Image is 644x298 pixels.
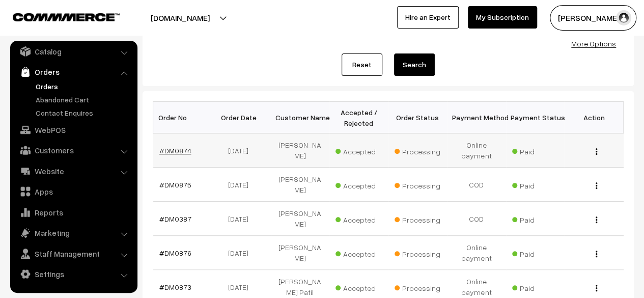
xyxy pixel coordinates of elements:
a: Settings [13,265,134,283]
button: Search [394,53,435,76]
a: COMMMERCE [13,10,102,22]
span: Paid [512,144,563,157]
a: #DM0874 [159,146,191,155]
a: Customers [13,141,134,159]
a: #DM0387 [159,214,191,223]
span: Paid [512,280,563,293]
a: Orders [13,63,134,81]
button: [PERSON_NAME] [550,5,636,31]
a: Marketing [13,224,134,242]
th: Action [565,102,624,133]
td: [PERSON_NAME] [271,202,330,236]
th: Accepted / Rejected [329,102,388,133]
img: COMMMERCE [13,13,120,21]
img: Menu [596,251,597,257]
td: [PERSON_NAME] [271,133,330,168]
a: Website [13,162,134,180]
img: user [616,10,631,25]
img: Menu [596,182,597,189]
a: #DM0876 [159,249,191,257]
a: Hire an Expert [397,6,459,29]
td: Online payment [447,133,506,168]
a: WebPOS [13,121,134,139]
a: Apps [13,182,134,201]
th: Order Date [212,102,271,133]
th: Order No [153,102,212,133]
th: Order Status [388,102,447,133]
span: Processing [395,178,445,191]
td: [PERSON_NAME] [271,168,330,202]
span: Accepted [335,144,386,157]
td: [DATE] [212,236,271,270]
span: Accepted [335,178,386,191]
a: Abandoned Cart [33,94,134,105]
td: Online payment [447,236,506,270]
img: Menu [596,148,597,155]
td: [PERSON_NAME] [271,236,330,270]
td: COD [447,168,506,202]
td: [DATE] [212,202,271,236]
td: [DATE] [212,133,271,168]
span: Processing [395,144,445,157]
th: Payment Status [506,102,565,133]
th: Payment Method [447,102,506,133]
td: [DATE] [212,168,271,202]
button: [DOMAIN_NAME] [115,5,245,31]
a: Reset [342,53,382,76]
span: Accepted [335,280,386,293]
td: COD [447,202,506,236]
span: Paid [512,246,563,259]
span: Paid [512,212,563,225]
span: Accepted [335,246,386,259]
a: #DM0873 [159,283,191,291]
span: Paid [512,178,563,191]
a: Contact Enquires [33,107,134,118]
a: My Subscription [468,6,537,29]
a: Staff Management [13,245,134,263]
img: Menu [596,285,597,291]
a: #DM0875 [159,180,191,189]
span: Processing [395,212,445,225]
a: Reports [13,203,134,222]
a: Orders [33,81,134,92]
a: More Options [571,39,616,48]
img: Menu [596,216,597,223]
a: Catalog [13,42,134,61]
span: Processing [395,280,445,293]
th: Customer Name [271,102,330,133]
span: Accepted [335,212,386,225]
span: Processing [395,246,445,259]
